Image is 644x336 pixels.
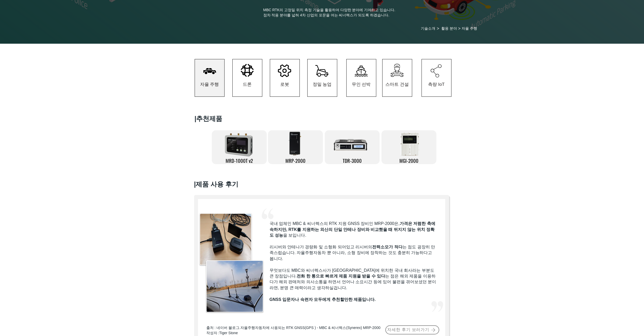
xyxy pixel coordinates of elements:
span: 전력소모가 적다 [372,245,402,249]
img: 제목 없음-3.png [221,130,257,159]
span: ​|추천제품 [195,115,222,122]
span: 드론 [243,81,252,87]
p: 작성자 : [206,331,385,336]
a: 자율 주행 [458,26,481,31]
span: 가격은 저렴한 축에 속하지만, RTK를 지원하는 외산의 단일 안테나 장비와 비교했을 때 뒤지지 않는 위치 정확도 성능 [270,221,435,237]
a: 자율주행자동차에 사용되는 RTK GNSS(GPS ) - MBC & 씨너렉스(Synerex) MRP-2000 [240,326,380,330]
a: MRD-1000T v2 [212,130,267,164]
p: 출처 : 네이버 블로그. [206,325,385,331]
span: 로봇 [280,81,289,87]
span: 무인 선박 [352,81,371,87]
span: MGI-2000 [399,157,418,164]
span: ​|제품 사용 후기 [194,180,239,188]
a: 로봇 [270,59,300,97]
a: Tiger Stone [219,331,238,335]
span: MRD-1000T v2 [226,157,253,164]
iframe: Wix Chat [548,314,644,336]
a: MGI-2000 [381,130,436,164]
span: 자율 주행 [200,81,219,87]
a: 자율 주행 [195,59,225,97]
a: 측량 IoT [422,59,451,97]
span: 국내 업체인 MBC & 씨너렉스의 RTK 지원 GNSS 장비인 MRP-2000은, 을 보입니다. [270,221,435,237]
span: GNSS 입문자나 숙련자 모두에게 추천할만한 제품입니다. [270,297,376,302]
span: 정밀 농업 [313,81,332,87]
span: 리시버와 안테나가 경량화 및 소형화 되어있고 리시버의 는 점도 굉장히 만족스럽습니다. 자율주행자동차 뿐 아니라, 소형 장비에 장착하는 것도 충분히 가능하다고 봅니다. [270,245,435,261]
img: MGI2000_front-removebg-preview.png [398,132,422,158]
a: 자세한 후기 보러가기 [385,325,439,334]
a: 기술소개 [418,26,438,31]
span: 스마트 건설 [385,81,409,87]
span: MRP-2000 [285,157,305,164]
span: 전화 한 통으로 빠르게 제품 지원을 받을 수 있다 [297,274,385,278]
img: MRP 2000.jfif [200,214,251,265]
img: 자율 주행 자동차_MRP-2000.jfif [207,261,263,312]
span: 무엇보다도 MBC와 씨너렉스사가 [GEOGRAPHIC_DATA]에 위치한 국내 회사라는 부분도 큰 장점입니다. 는 점은 해외 제품을 이용하다가 해외 판매처와 의사소통을 하면서... [270,268,436,290]
a: 활용 분야 [438,26,460,31]
span: 자율 주행 [462,26,477,31]
span: TDR-3000 [343,157,362,164]
span: > [458,26,461,31]
a: 드론 [232,59,262,97]
span: > [437,26,439,31]
span: 측량 IoT [428,81,444,87]
a: TDR-3000 [325,130,380,164]
span: 활용 분야 [441,26,457,31]
img: MRP-2000-removebg-preview.png [288,130,304,156]
a: 무인 선박 [346,59,376,97]
span: 자세한 후기 보러가기 [387,327,429,333]
span: 기술소개 [421,26,435,31]
a: 정밀 농업 [307,59,337,97]
img: TDR-3000-removebg-preview.png [333,130,371,156]
a: MRP-2000 [268,130,323,164]
a: 스마트 건설 [382,59,412,97]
